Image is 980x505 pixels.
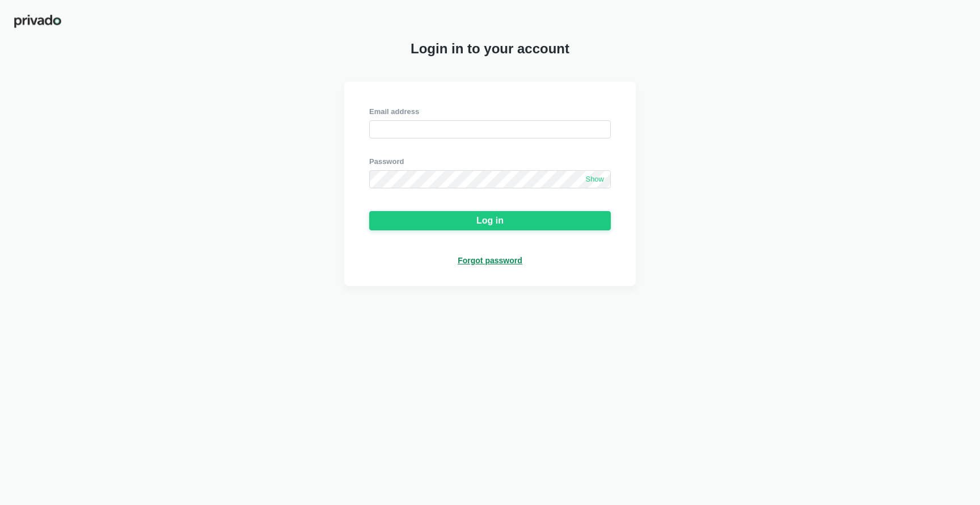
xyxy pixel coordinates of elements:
[458,255,522,266] a: Forgot password
[411,41,569,57] span: Login in to your account
[369,211,611,230] button: Log in
[585,175,604,184] span: Show
[369,107,611,117] div: Email address
[14,14,62,29] img: privado-logo
[476,216,504,226] div: Log in
[369,157,611,167] div: Password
